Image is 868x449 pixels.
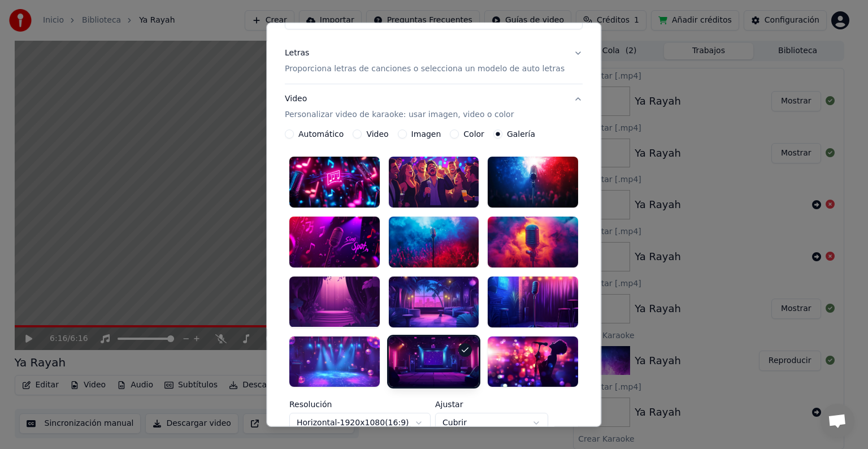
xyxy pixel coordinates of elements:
[435,400,548,408] label: Ajustar
[464,130,485,138] label: Color
[285,93,514,120] div: Video
[285,63,565,75] p: Proporciona letras de canciones o selecciona un modelo de auto letras
[411,130,441,138] label: Imagen
[285,38,583,84] button: LetrasProporciona letras de canciones o selecciona un modelo de auto letras
[289,400,431,408] label: Resolución
[298,130,344,138] label: Automático
[507,130,535,138] label: Galería
[285,48,309,59] div: Letras
[367,130,389,138] label: Video
[285,84,583,129] button: VideoPersonalizar video de karaoke: usar imagen, video o color
[285,109,514,120] p: Personalizar video de karaoke: usar imagen, video o color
